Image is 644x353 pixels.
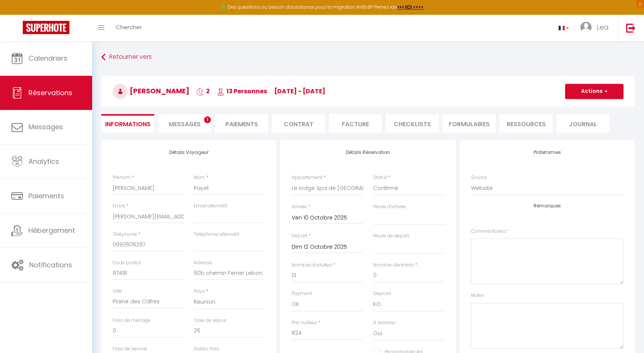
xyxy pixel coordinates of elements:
[471,292,484,299] label: Notes
[29,260,72,270] span: Notifications
[113,288,122,295] label: Ville
[28,122,63,132] span: Messages
[292,174,322,181] label: Appartement
[194,345,219,353] label: Autres frais
[272,114,325,133] li: Contrat
[565,84,624,99] button: Actions
[575,15,618,41] a: ... Lea
[101,50,635,64] a: Retourner vers
[101,114,154,133] li: Informations
[292,150,444,155] h4: Détails Réservation
[113,345,147,353] label: Frais de service
[471,228,508,235] label: Commentaires
[373,319,396,326] label: A relancer
[471,174,487,181] label: Source
[499,114,553,133] li: Ressources
[194,259,212,267] label: Adresse
[113,150,265,155] h4: Détails Voyageur
[373,174,387,181] label: Statut
[215,114,268,133] li: Paiements
[194,231,239,238] label: Téléphone alternatif
[113,317,151,324] label: Frais de ménage
[194,174,205,181] label: Nom
[113,231,137,238] label: Téléphone
[386,114,439,133] li: CHECKLISTS
[28,191,64,201] span: Paiements
[169,120,201,129] span: Messages
[397,4,424,10] a: >>> ICI <<<<
[110,15,148,41] a: Chercher
[471,150,624,155] h4: Plateformes
[292,290,312,297] label: Payment
[28,53,68,63] span: Calendriers
[580,22,592,33] img: ...
[373,290,391,297] label: Deposit
[471,203,624,209] h4: Remarques
[194,317,226,324] label: Taxe de séjour
[28,226,75,235] span: Hébergement
[217,87,267,96] span: 13 Personnes
[194,202,228,210] label: Email alternatif
[28,88,72,97] span: Réservations
[373,203,406,210] label: Heure d'arrivée
[373,262,414,269] label: Nombre d'enfants
[28,157,59,166] span: Analytics
[113,259,141,267] label: Code postal
[113,202,125,210] label: Email
[443,114,496,133] li: FORMULAIRES
[113,174,130,181] label: Prénom
[196,87,210,96] span: 2
[292,262,332,269] label: Nombre d'adultes
[556,114,609,133] li: Journal
[597,22,609,32] span: Lea
[204,116,211,123] span: 1
[113,86,189,96] span: [PERSON_NAME]
[329,114,382,133] li: Facture
[23,21,69,34] img: Super Booking
[274,87,325,96] span: [DATE] - [DATE]
[373,232,409,240] label: Heure de départ
[116,23,142,31] span: Chercher
[292,319,317,326] label: Prix nuitées
[194,288,205,295] label: Pays
[626,23,636,33] img: logout
[292,232,307,240] label: Départ
[292,203,307,210] label: Arrivée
